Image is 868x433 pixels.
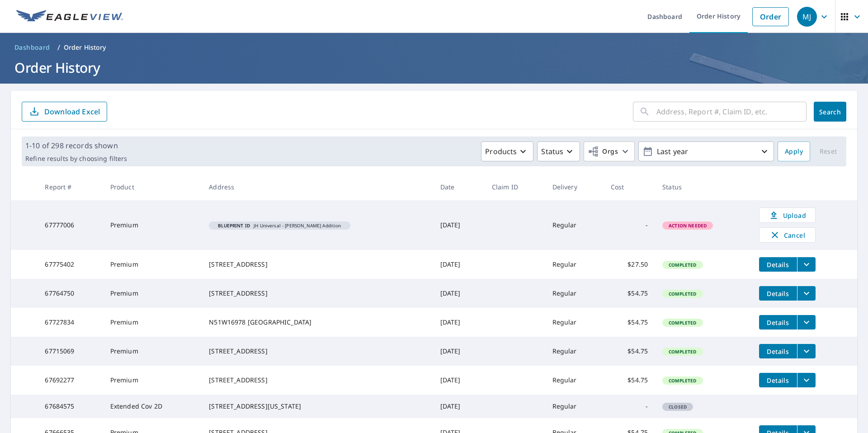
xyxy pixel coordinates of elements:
button: Last year [638,141,774,161]
div: MJ [797,7,817,27]
span: Details [764,318,792,327]
td: 67764750 [38,279,103,308]
p: Download Excel [44,107,100,117]
a: Dashboard [11,40,54,55]
span: Completed [663,348,702,355]
span: Cancel [769,230,806,240]
div: [STREET_ADDRESS] [209,289,425,298]
td: $27.50 [604,250,655,279]
p: Refine results by choosing filters [25,155,127,163]
td: $54.75 [604,308,655,337]
td: Regular [545,395,604,418]
span: Completed [663,377,702,384]
td: [DATE] [433,279,485,308]
td: 67777006 [38,200,103,250]
span: Completed [663,291,702,297]
td: Premium [103,366,202,395]
td: Regular [545,308,604,337]
button: filesDropdownBtn-67727834 [797,315,816,329]
td: [DATE] [433,250,485,279]
td: 67684575 [38,395,103,418]
td: [DATE] [433,200,485,250]
td: [DATE] [433,337,485,366]
td: [DATE] [433,366,485,395]
td: - [604,395,655,418]
nav: breadcrumb [11,40,857,55]
button: Orgs [584,141,635,161]
th: Claim ID [485,174,545,200]
td: Premium [103,200,202,250]
td: 67692277 [38,366,103,395]
th: Date [433,174,485,200]
p: 1-10 of 298 records shown [25,140,127,151]
button: Status [537,141,580,161]
th: Address [202,174,433,200]
button: detailsBtn-67764750 [759,286,797,301]
button: filesDropdownBtn-67692277 [797,373,816,387]
td: Regular [545,250,604,279]
td: $54.75 [604,279,655,308]
th: Delivery [545,174,604,200]
div: N51W16978 [GEOGRAPHIC_DATA] [209,318,425,327]
th: Report # [38,174,103,200]
th: Product [103,174,202,200]
td: Regular [545,200,604,250]
span: Details [764,376,792,385]
span: Closed [663,404,692,410]
h1: Order History [11,58,857,77]
td: Regular [545,337,604,366]
button: detailsBtn-67727834 [759,315,797,329]
td: Regular [545,366,604,395]
td: 67775402 [38,250,103,279]
span: Apply [785,146,803,157]
th: Cost [604,174,655,200]
span: Upload [765,210,810,221]
button: Search [814,102,846,122]
p: Order History [64,43,106,52]
button: detailsBtn-67692277 [759,373,797,387]
span: Details [764,260,792,269]
span: Completed [663,320,702,326]
span: Action Needed [663,222,712,229]
div: [STREET_ADDRESS] [209,376,425,385]
div: [STREET_ADDRESS][US_STATE] [209,402,425,411]
span: Completed [663,262,702,268]
td: - [604,200,655,250]
span: Dashboard [14,43,50,52]
td: 67727834 [38,308,103,337]
td: [DATE] [433,395,485,418]
td: [DATE] [433,308,485,337]
a: Upload [759,207,816,223]
span: Search [821,108,839,116]
button: detailsBtn-67715069 [759,344,797,358]
a: Order [752,7,789,26]
th: Status [655,174,752,200]
span: Details [764,347,792,356]
button: filesDropdownBtn-67775402 [797,257,816,272]
td: 67715069 [38,337,103,366]
p: Products [485,146,517,157]
td: Regular [545,279,604,308]
td: Premium [103,337,202,366]
td: Premium [103,279,202,308]
button: Cancel [759,227,816,243]
div: [STREET_ADDRESS] [209,347,425,356]
td: Premium [103,250,202,279]
td: Extended Cov 2D [103,395,202,418]
button: detailsBtn-67775402 [759,257,797,272]
td: Premium [103,308,202,337]
button: filesDropdownBtn-67764750 [797,286,816,301]
div: [STREET_ADDRESS] [209,260,425,269]
span: Orgs [588,146,618,157]
li: / [57,42,60,53]
img: EV Logo [16,10,123,24]
p: Last year [653,144,759,160]
td: $54.75 [604,366,655,395]
button: Apply [778,141,810,161]
button: Download Excel [22,102,107,122]
input: Address, Report #, Claim ID, etc. [656,99,807,124]
td: $54.75 [604,337,655,366]
span: Details [764,289,792,298]
em: Blueprint ID [218,223,250,228]
p: Status [541,146,563,157]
